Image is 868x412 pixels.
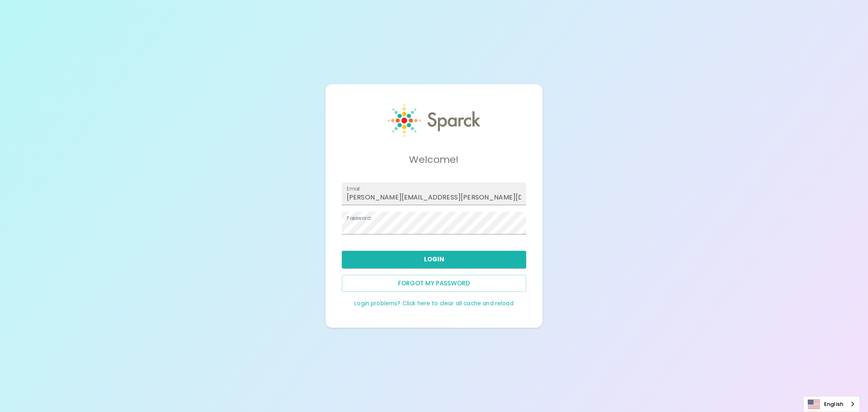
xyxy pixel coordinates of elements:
aside: Language selected: English [803,396,860,412]
label: Email [347,185,360,192]
button: Login [342,251,526,268]
img: Sparck logo [388,104,480,137]
label: Password [347,215,370,221]
h5: Welcome! [342,153,526,166]
button: Forgot my password [342,275,526,292]
div: Language [803,396,860,412]
a: English [804,397,859,412]
a: Login problems? Click here to clear all cache and reload [354,300,513,307]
